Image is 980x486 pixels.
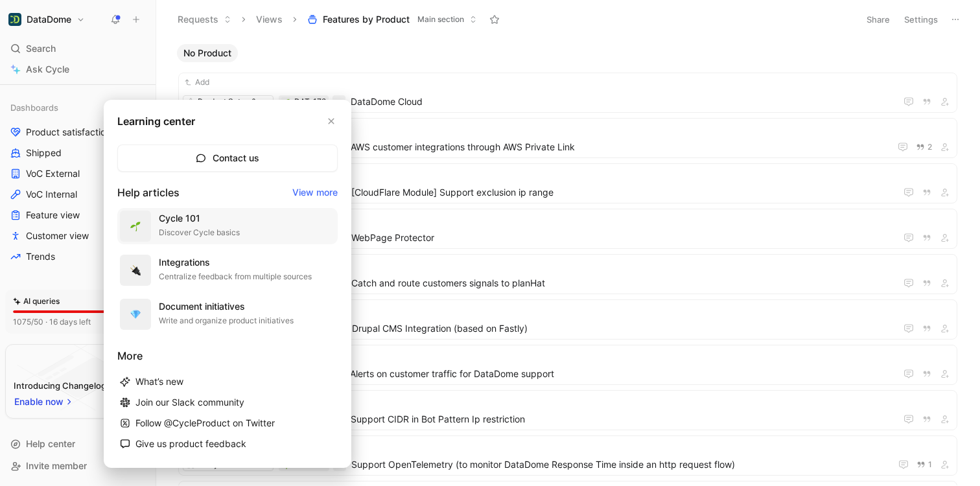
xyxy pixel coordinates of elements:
[159,314,294,327] div: Write and organize product initiatives
[117,392,338,413] a: Join our Slack community
[117,252,338,288] a: 🔌IntegrationsCentralize feedback from multiple sources
[159,299,294,314] div: Document initiatives
[117,185,180,200] h3: Help articles
[159,226,240,239] div: Discover Cycle basics
[117,434,338,454] a: Give us product feedback
[130,221,141,231] img: 🌱
[159,211,240,226] div: Cycle 101
[117,296,338,332] a: 💎Document initiativesWrite and organize product initiatives
[130,265,141,275] img: 🔌
[117,145,338,172] button: Contact us
[117,208,338,244] a: 🌱Cycle 101Discover Cycle basics
[159,255,312,270] div: Integrations
[117,348,338,364] h3: More
[117,371,338,392] a: What’s new
[159,270,312,283] div: Centralize feedback from multiple sources
[130,309,141,319] img: 💎
[117,113,195,129] h2: Learning center
[117,413,338,434] a: Follow @CycleProduct on Twitter
[292,185,338,200] a: View more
